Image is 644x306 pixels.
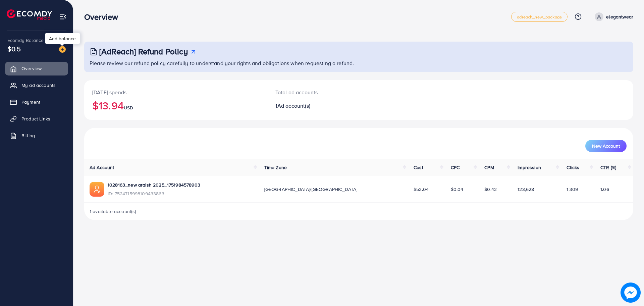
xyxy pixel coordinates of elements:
span: My ad accounts [21,82,56,89]
span: Overview [21,65,42,72]
span: 1,309 [567,186,578,193]
span: adreach_new_package [517,15,562,19]
span: ID: 7524715998109433863 [108,190,200,197]
a: Billing [5,129,68,142]
span: $0.5 [7,44,21,54]
span: $52.04 [414,186,429,193]
span: 1.06 [600,186,609,193]
p: Total ad accounts [275,88,396,96]
button: New Account [585,140,627,152]
span: $0.04 [451,186,464,193]
a: Payment [5,95,68,109]
span: $0.42 [484,186,497,193]
img: ic-ads-acc.e4c84228.svg [90,182,104,197]
p: elegantwear [606,13,633,21]
a: My ad accounts [5,79,68,92]
span: USD [124,104,133,111]
p: [DATE] spends [92,88,259,96]
a: Product Links [5,112,68,125]
h3: Overview [84,12,123,22]
span: Product Links [21,115,50,122]
h2: $13.94 [92,99,259,112]
span: Impression [518,164,541,171]
div: Add balance [45,33,80,44]
h3: [AdReach] Refund Policy [99,47,188,56]
span: Time Zone [264,164,287,171]
span: Ecomdy Balance [7,37,44,44]
img: image [621,283,641,303]
span: Ad account(s) [277,102,310,109]
span: New Account [592,144,620,148]
a: elegantwear [592,12,633,21]
span: CPC [451,164,460,171]
a: 1028163_new araish 2025_1751984578903 [108,182,200,188]
p: Please review our refund policy carefully to understand your rights and obligations when requesti... [90,59,629,67]
a: Overview [5,62,68,75]
h2: 1 [275,103,396,109]
span: Cost [414,164,423,171]
span: Payment [21,99,40,105]
span: CTR (%) [600,164,616,171]
span: [GEOGRAPHIC_DATA]/[GEOGRAPHIC_DATA] [264,186,358,193]
span: Ad Account [90,164,114,171]
img: image [59,46,66,53]
a: adreach_new_package [511,12,568,22]
span: 1 available account(s) [90,208,137,215]
span: Billing [21,132,35,139]
span: Clicks [567,164,579,171]
span: CPM [484,164,494,171]
img: menu [59,13,67,20]
span: 123,628 [518,186,534,193]
img: logo [7,9,52,20]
